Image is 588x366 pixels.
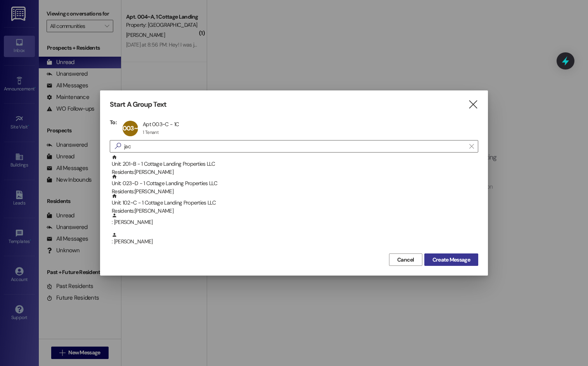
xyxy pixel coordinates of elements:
[112,187,478,196] div: Residents: [PERSON_NAME]
[112,174,478,196] div: Unit: 023~D - 1 Cottage Landing Properties LLC
[389,253,422,266] button: Cancel
[397,256,414,264] span: Cancel
[112,213,478,226] div: : [PERSON_NAME]
[465,141,478,152] button: Clear text
[432,256,470,264] span: Create Message
[112,168,478,176] div: Residents: [PERSON_NAME]
[143,129,159,135] div: 1 Tenant
[468,101,478,109] i: 
[112,232,478,246] div: : [PERSON_NAME]
[110,193,478,213] div: Unit: 102~C - 1 Cottage Landing Properties LLCResidents:[PERSON_NAME]
[110,213,478,232] div: : [PERSON_NAME]
[469,143,474,149] i: 
[110,174,478,193] div: Unit: 023~D - 1 Cottage Landing Properties LLCResidents:[PERSON_NAME]
[112,193,478,215] div: Unit: 102~C - 1 Cottage Landing Properties LLC
[110,100,166,109] h3: Start A Group Text
[424,253,478,266] button: Create Message
[112,154,478,177] div: Unit: 201~B - 1 Cottage Landing Properties LLC
[143,121,179,128] div: Apt 003~C - 1C
[110,154,478,174] div: Unit: 201~B - 1 Cottage Landing Properties LLCResidents:[PERSON_NAME]
[112,207,478,215] div: Residents: [PERSON_NAME]
[124,141,465,152] input: Search for any contact or apartment
[123,124,142,132] span: 003~C
[110,232,478,252] div: : [PERSON_NAME]
[110,119,117,126] h3: To:
[112,142,124,150] i: 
